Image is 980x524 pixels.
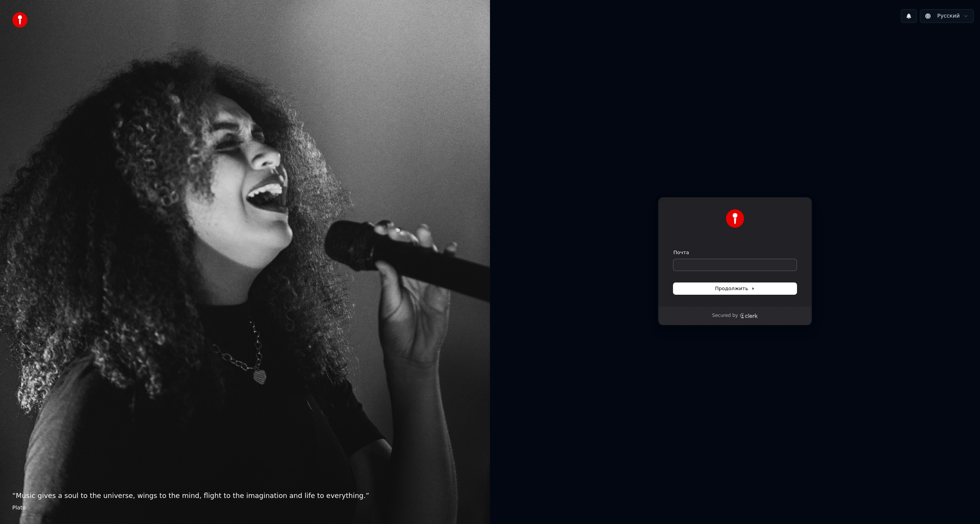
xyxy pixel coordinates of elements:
[12,12,28,28] img: youka
[740,313,758,318] a: Clerk logo
[12,490,478,501] p: “ Music gives a soul to the universe, wings to the mind, flight to the imagination and life to ev...
[712,313,738,319] p: Secured by
[673,249,689,256] label: Почта
[12,504,478,512] footer: Plato
[673,283,797,294] button: Продолжить
[726,209,744,228] img: Youka
[715,285,755,292] span: Продолжить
